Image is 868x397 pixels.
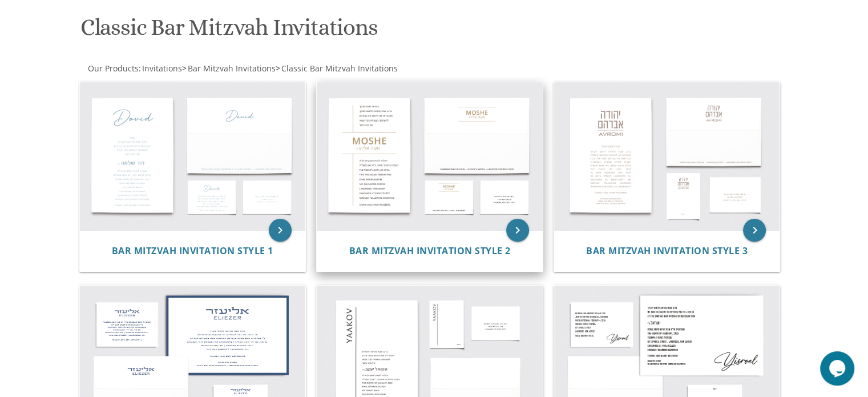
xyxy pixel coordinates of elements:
a: keyboard_arrow_right [269,219,292,242]
a: Invitations [141,63,182,74]
a: keyboard_arrow_right [743,219,766,242]
h1: Classic Bar Mitzvah Invitations [80,15,546,49]
img: Bar Mitzvah Invitation Style 2 [317,82,543,231]
a: Bar Mitzvah Invitation Style 2 [349,246,510,256]
span: > [182,63,276,74]
img: Bar Mitzvah Invitation Style 3 [554,82,780,231]
a: Bar Mitzvah Invitations [187,63,276,74]
a: Bar Mitzvah Invitation Style 1 [112,246,273,256]
a: Bar Mitzvah Invitation Style 3 [586,246,748,256]
iframe: chat widget [820,351,857,386]
a: keyboard_arrow_right [506,219,529,242]
span: Bar Mitzvah Invitation Style 3 [586,244,748,257]
a: Classic Bar Mitzvah Invitations [280,63,398,74]
span: Bar Mitzvah Invitation Style 2 [349,244,510,257]
div: : [78,63,434,74]
span: Bar Mitzvah Invitation Style 1 [112,244,273,257]
span: Classic Bar Mitzvah Invitations [281,63,398,74]
span: Bar Mitzvah Invitations [188,63,276,74]
span: Invitations [142,63,182,74]
img: Bar Mitzvah Invitation Style 1 [80,82,306,231]
span: > [276,63,398,74]
a: Our Products [87,63,139,74]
